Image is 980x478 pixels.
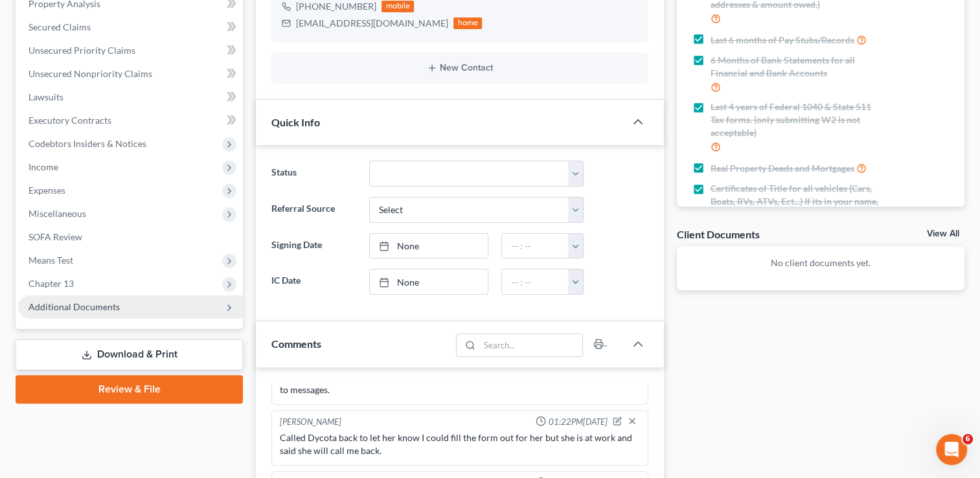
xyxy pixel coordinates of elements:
label: Signing Date [265,233,362,259]
span: Means Test [28,255,73,266]
span: Last 6 months of Pay Stubs/Records [711,34,854,47]
span: Lawsuits [28,91,63,102]
p: No client documents yet. [687,256,954,269]
input: -- : -- [502,269,569,294]
div: home [453,17,482,29]
span: Codebtors Insiders & Notices [28,138,146,149]
span: Certificates of Title for all vehicles (Cars, Boats, RVs, ATVs, Ect...) If its in your name, we n... [711,182,882,221]
label: Referral Source [265,197,362,223]
span: Real Property Deeds and Mortgages [711,162,854,175]
button: New Contact [282,63,638,73]
div: mobile [382,1,414,12]
a: Lawsuits [18,85,243,109]
div: [PERSON_NAME] [280,416,341,429]
span: Chapter 13 [28,278,74,289]
span: Unsecured Nonpriority Claims [28,68,152,79]
span: Expenses [28,185,65,196]
label: Status [265,161,362,187]
span: Income [28,161,58,172]
a: Secured Claims [18,16,243,39]
span: Last 4 years of Federal 1040 & State 511 Tax forms. (only submitting W2 is not acceptable) [711,100,882,139]
a: None [370,269,488,294]
a: View All [927,229,959,238]
span: Comments [271,337,321,350]
span: 6 Months of Bank Statements for all Financial and Bank Accounts [711,54,882,80]
span: 6 [963,434,973,444]
a: None [370,234,488,258]
input: Search... [479,334,582,356]
div: [EMAIL_ADDRESS][DOMAIN_NAME] [296,17,448,30]
span: Quick Info [271,116,320,128]
span: Unsecured Priority Claims [28,45,135,56]
a: Executory Contracts [18,109,243,132]
input: -- : -- [502,234,569,258]
iframe: Intercom live chat [936,434,967,465]
span: SOFA Review [28,231,82,242]
span: Executory Contracts [28,115,111,126]
a: Review & File [16,375,243,404]
a: SOFA Review [18,225,243,249]
span: 01:22PM[DATE] [549,416,608,428]
label: IC Date [265,269,362,295]
div: Client Documents [677,227,760,241]
span: Miscellaneous [28,208,86,219]
div: Called Dycota back to let her know I could fill the form out for her but she is at work and said ... [280,431,640,457]
a: Unsecured Priority Claims [18,39,243,62]
span: Additional Documents [28,301,120,312]
span: Secured Claims [28,21,91,32]
a: Download & Print [16,339,243,370]
a: Unsecured Nonpriority Claims [18,62,243,85]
